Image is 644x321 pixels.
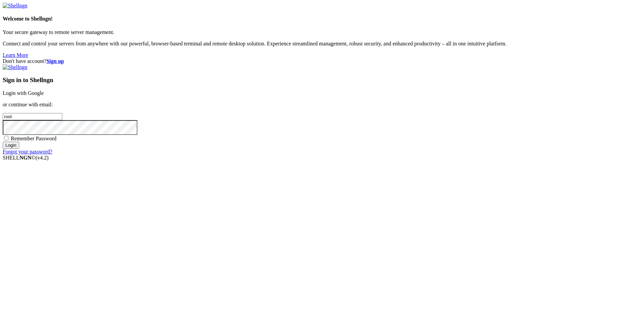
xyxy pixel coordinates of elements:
div: Don't have account? [3,58,641,64]
img: Shellngn [3,64,27,70]
a: Login with Google [3,90,44,96]
a: Forgot your password? [3,149,52,154]
span: 4.2.0 [36,155,49,160]
p: Connect and control your servers from anywhere with our powerful, browser-based terminal and remo... [3,41,641,47]
h3: Sign in to Shellngn [3,76,641,84]
img: Shellngn [3,3,27,9]
input: Remember Password [4,136,8,140]
p: or continue with email: [3,102,641,108]
p: Your secure gateway to remote server management. [3,29,641,35]
input: Login [3,142,19,149]
input: Email address [3,113,62,120]
span: Remember Password [11,136,57,141]
a: Learn More [3,52,28,58]
b: NGN [20,155,32,160]
a: Sign up [46,58,64,64]
span: SHELL © [3,155,49,160]
h4: Welcome to Shellngn! [3,16,641,22]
